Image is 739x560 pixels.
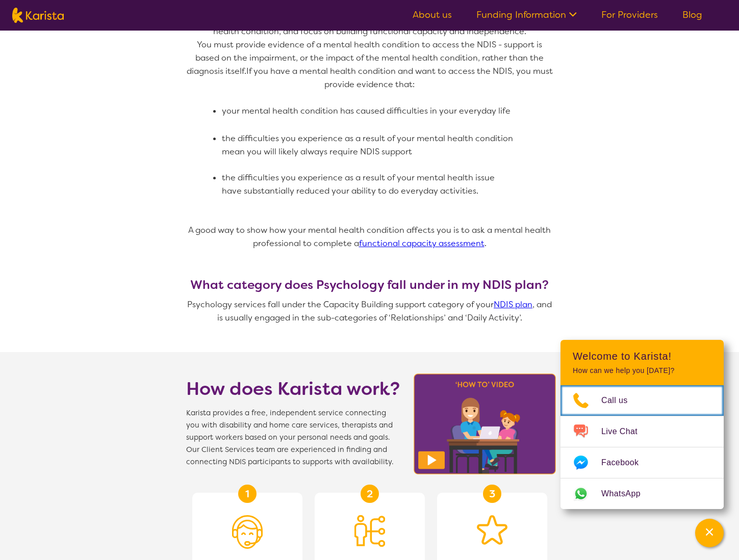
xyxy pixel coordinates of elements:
[411,370,559,477] img: Karista video
[232,515,263,549] img: Person with headset icon
[601,486,653,501] span: WhatsApp
[186,407,400,468] span: Karista provides a free, independent service connecting you with disability and home care service...
[560,385,724,509] ul: Choose channel
[560,478,724,509] a: Web link opens in a new tab.
[476,9,577,21] a: Funding Information
[477,515,507,545] img: Star icon
[560,340,724,509] div: Channel Menu
[222,171,516,198] li: the difficulties you experience as a result of your mental health issue have substantially reduce...
[413,9,452,21] a: About us
[186,278,553,292] h3: What category does Psychology fall under in my NDIS plan?
[222,132,516,158] li: the difficulties you experience as a result of your mental health condition mean you will likely ...
[12,8,64,23] img: Karista logo
[359,238,485,249] a: functional capacity assessment
[695,519,724,547] button: Channel Menu
[601,9,658,21] a: For Providers
[354,515,385,547] img: Person being matched to services icon
[238,485,257,503] div: 1
[601,393,640,408] span: Call us
[483,485,501,503] div: 3
[573,366,711,375] p: How can we help you [DATE]?
[188,225,553,249] span: A good way to show how your mental health condition affects you is to ask a mental health profess...
[222,104,516,118] li: your mental health condition has caused difficulties in your everyday life
[186,298,553,325] p: Psychology services fall under the Capacity Building support category of your , and is usually en...
[601,455,651,470] span: Facebook
[186,377,400,401] h1: How does Karista work?
[494,299,532,310] a: NDIS plan
[682,9,702,21] a: Blog
[187,39,546,76] span: You must provide evidence of a mental health condition to access the NDIS - support is based on t...
[573,350,711,362] h2: Welcome to Karista!
[601,424,650,439] span: Live Chat
[361,485,379,503] div: 2
[246,66,555,90] span: If you have a mental health condition and want to access the NDIS, you must provide evidence that:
